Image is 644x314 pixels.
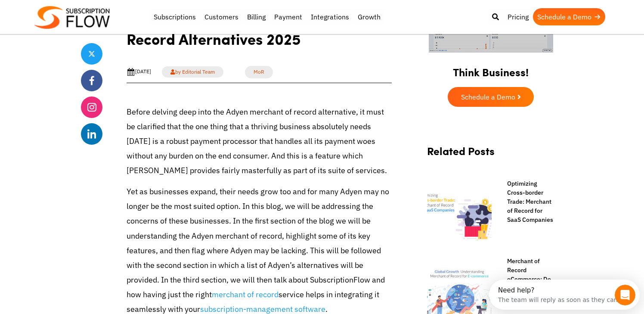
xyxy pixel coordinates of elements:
[498,179,554,224] a: Optimizing Cross-border Trade: Merchant of Record for SaaS Companies
[245,66,273,78] a: MoR
[200,304,325,314] a: subscription-management software
[3,3,154,27] div: Open Intercom Messenger
[127,68,151,76] div: [DATE]
[149,8,200,25] a: Subscriptions
[127,105,392,178] p: Before delving deep into the Adyen merchant of record alternative, it must be clarified that the ...
[448,87,534,107] a: Schedule a Demo
[418,55,563,83] h2: Think Business!
[270,8,307,25] a: Payment
[615,285,635,305] iframe: Intercom live chat
[243,8,270,25] a: Billing
[162,66,223,78] a: by Editorial Team
[461,93,515,100] span: Schedule a Demo
[489,280,640,310] iframe: Intercom live chat discovery launcher
[307,8,353,25] a: Integrations
[34,6,110,29] img: Subscriptionflow
[353,8,385,25] a: Growth
[200,8,243,25] a: Customers
[533,8,605,25] a: Schedule a Demo
[503,8,533,25] a: Pricing
[427,179,492,244] img: merchant of record for saas companies
[212,289,279,299] a: merchant of record
[9,14,129,23] div: The team will reply as soon as they can
[498,257,554,293] a: Merchant of Record eCommerce: Do You Need One?
[427,145,554,166] h2: Related Posts
[9,7,129,14] div: Need help?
